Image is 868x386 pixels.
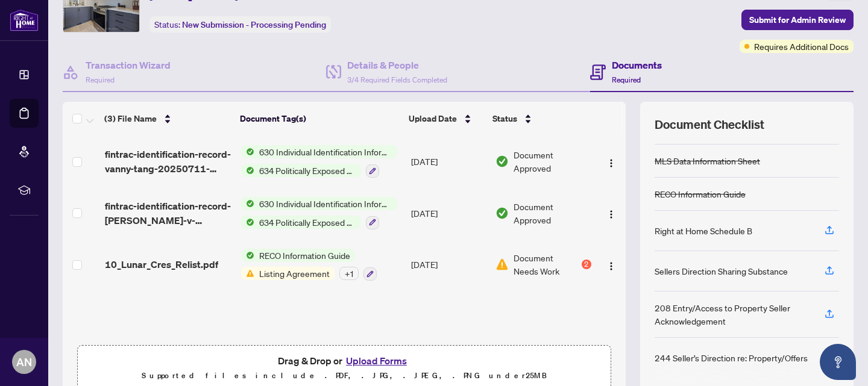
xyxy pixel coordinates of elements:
[347,75,447,84] span: 3/4 Required Fields Completed
[612,75,641,84] span: Required
[241,216,254,229] img: Status Icon
[85,369,603,383] p: Supported files include .PDF, .JPG, .JPEG, .PNG under 25 MB
[749,10,846,30] span: Submit for Admin Review
[606,210,616,219] img: Logo
[254,249,355,262] span: RECO Information Guide
[514,251,579,278] span: Document Needs Work
[606,261,616,271] img: Logo
[254,267,335,280] span: Listing Agreement
[820,344,856,380] button: Open asap
[655,187,746,201] div: RECO Information Guide
[602,255,621,274] button: Logo
[241,249,377,281] button: Status IconRECO Information GuideStatus IconListing Agreement+1
[105,257,218,272] span: 10_Lunar_Cres_Relist.pdf
[235,102,404,135] th: Document Tag(s)
[342,353,410,369] button: Upload Forms
[741,10,854,30] button: Submit for Admin Review
[495,258,509,271] img: Document Status
[514,148,591,175] span: Document Approved
[409,112,457,125] span: Upload Date
[16,353,32,370] span: AN
[655,301,810,328] div: 208 Entry/Access to Property Seller Acknowledgement
[404,102,488,135] th: Upload Date
[655,264,788,278] div: Sellers Direction Sharing Substance
[406,239,491,291] td: [DATE]
[655,116,764,133] span: Document Checklist
[655,224,752,237] div: Right at Home Schedule B
[149,16,331,33] div: Status:
[406,135,491,187] td: [DATE]
[182,19,326,30] span: New Submission - Processing Pending
[105,199,231,228] span: fintrac-identification-record-[PERSON_NAME]-v-sanoukphonh-20250711-114452.pdf
[606,158,616,168] img: Logo
[347,58,447,72] h4: Details & People
[86,58,171,72] h4: Transaction Wizard
[495,207,509,220] img: Document Status
[495,155,509,168] img: Document Status
[105,147,231,176] span: fintrac-identification-record-vanny-tang-20250711-114437.pdf
[514,200,591,226] span: Document Approved
[241,164,254,177] img: Status Icon
[10,9,39,31] img: logo
[582,260,591,269] div: 2
[86,75,115,84] span: Required
[254,197,397,210] span: 630 Individual Identification Information Record
[254,145,397,158] span: 630 Individual Identification Information Record
[339,267,359,280] div: + 1
[602,152,621,171] button: Logo
[602,204,621,223] button: Logo
[278,353,410,369] span: Drag & Drop or
[254,164,361,177] span: 634 Politically Exposed Person/Head of International Organization Checklist/Record
[241,145,397,178] button: Status Icon630 Individual Identification Information RecordStatus Icon634 Politically Exposed Per...
[241,145,254,158] img: Status Icon
[612,58,662,72] h4: Documents
[241,267,254,280] img: Status Icon
[254,216,361,229] span: 634 Politically Exposed Person/Head of International Organization Checklist/Record
[406,187,491,239] td: [DATE]
[241,197,397,229] button: Status Icon630 Individual Identification Information RecordStatus Icon634 Politically Exposed Per...
[241,197,254,210] img: Status Icon
[655,351,808,364] div: 244 Seller’s Direction re: Property/Offers
[104,112,157,125] span: (3) File Name
[241,249,254,262] img: Status Icon
[655,154,760,167] div: MLS Data Information Sheet
[754,40,849,53] span: Requires Additional Docs
[99,102,235,135] th: (3) File Name
[488,102,593,135] th: Status
[492,112,517,125] span: Status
